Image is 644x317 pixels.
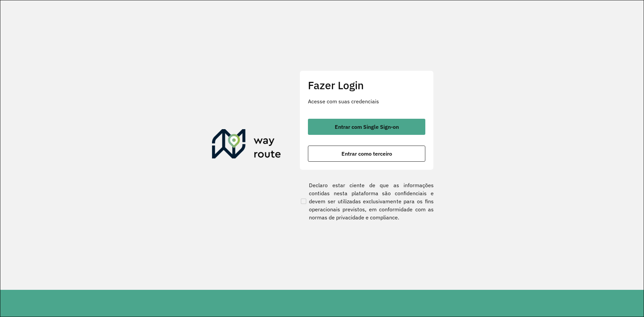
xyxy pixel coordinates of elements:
img: Roteirizador AmbevTech [212,129,281,161]
span: Entrar como terceiro [341,151,392,156]
span: Entrar com Single Sign-on [335,124,399,129]
button: button [308,119,425,135]
label: Declaro estar ciente de que as informações contidas nesta plataforma são confidenciais e devem se... [300,181,434,221]
button: button [308,146,425,162]
h2: Fazer Login [308,79,425,92]
p: Acesse com suas credenciais [308,97,425,105]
